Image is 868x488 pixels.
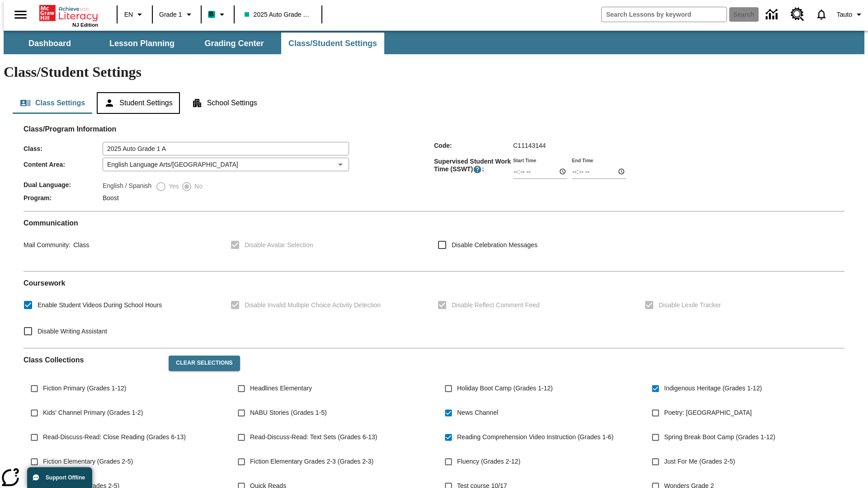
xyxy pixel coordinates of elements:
[250,457,373,466] span: Fiction Elementary Grades 2-3 (Grades 2-3)
[245,10,311,19] span: 2025 Auto Grade 1 A
[28,38,71,49] span: Dashboard
[192,182,203,191] span: No
[120,6,149,23] button: Language: EN, Select a language
[184,92,264,114] button: School Settings
[664,408,752,418] span: Poetry: [GEOGRAPHIC_DATA]
[457,384,553,393] span: Holiday Boot Camp (Grades 1-12)
[71,241,89,249] span: Class
[43,384,126,393] span: Fiction Primary (Grades 1-12)
[250,432,377,442] span: Read-Discuss-Read: Text Sets (Grades 6-13)
[156,6,198,23] button: Grade: Grade 1, Select a grade
[24,219,844,227] h2: Communication
[602,7,726,22] input: search field
[457,432,613,442] span: Reading Comprehension Video Instruction (Grades 1-6)
[785,2,810,27] a: Resource Center, Will open in new tab
[24,219,844,264] div: Communication
[24,161,103,168] span: Content Area :
[39,3,98,28] div: Home
[664,384,762,393] span: Indigenous Heritage (Grades 1-12)
[97,92,179,114] button: Student Settings
[457,457,520,466] span: Fluency (Grades 2-12)
[659,300,721,310] span: Disable Lexile Tracker
[452,240,538,250] span: Disable Celebration Messages
[103,181,151,192] label: English / Spanish
[38,300,162,310] span: Enable Student Videos During School Hours
[513,142,546,149] span: C11143144
[760,2,785,27] a: Data Center
[572,157,593,164] label: End Time
[288,38,377,49] span: Class/Student Settings
[103,194,119,202] span: Boost
[810,3,833,26] a: Notifications
[513,157,536,164] label: Start Time
[103,142,349,155] input: Class
[209,9,214,20] span: B
[159,10,182,19] span: Grade 1
[4,33,385,54] div: SubNavbar
[281,33,384,54] button: Class/Student Settings
[103,158,349,171] div: English Language Arts/[GEOGRAPHIC_DATA]
[24,279,844,341] div: Coursework
[204,6,231,23] button: Boost Class color is teal. Change class color
[24,181,103,188] span: Dual Language :
[664,432,775,442] span: Spring Break Boot Camp (Grades 1-12)
[46,474,85,481] span: Support Offline
[169,356,240,371] button: Clear Selections
[38,327,107,336] span: Disable Writing Assistant
[24,241,71,249] span: Mail Community :
[189,33,279,54] button: Grading Center
[457,408,498,418] span: News Channel
[43,432,186,442] span: Read-Discuss-Read: Close Reading (Grades 6-13)
[166,182,179,191] span: Yes
[5,33,95,54] button: Dashboard
[7,1,34,28] button: Open side menu
[24,125,844,133] h2: Class/Program Information
[245,240,313,250] span: Disable Avatar Selection
[24,279,844,287] h2: Course work
[27,467,92,488] button: Support Offline
[245,300,381,310] span: Disable Invalid Multiple Choice Activity Detection
[204,38,264,49] span: Grading Center
[13,92,855,114] div: Class/Student Settings
[452,300,540,310] span: Disable Reflect Comment Feed
[24,145,103,152] span: Class :
[24,134,844,204] div: Class/Program Information
[24,194,103,202] span: Program :
[837,10,852,19] span: Tauto
[124,10,133,19] span: EN
[13,92,92,114] button: Class Settings
[4,31,864,54] div: SubNavbar
[109,38,175,49] span: Lesson Planning
[473,165,482,174] button: Supervised Student Work Time is the timeframe when students can take LevelSet and when lessons ar...
[434,142,513,149] span: Code :
[24,356,161,364] h2: Class Collections
[4,64,864,80] h1: Class/Student Settings
[43,408,143,418] span: Kids' Channel Primary (Grades 1-2)
[664,457,735,466] span: Just For Me (Grades 2-5)
[833,6,868,23] button: Profile/Settings
[72,22,98,28] span: NJ Edition
[97,33,187,54] button: Lesson Planning
[434,158,513,174] span: Supervised Student Work Time (SSWT) :
[43,457,133,466] span: Fiction Elementary (Grades 2-5)
[39,4,98,22] a: Home
[250,384,312,393] span: Headlines Elementary
[250,408,327,418] span: NABU Stories (Grades 1-5)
